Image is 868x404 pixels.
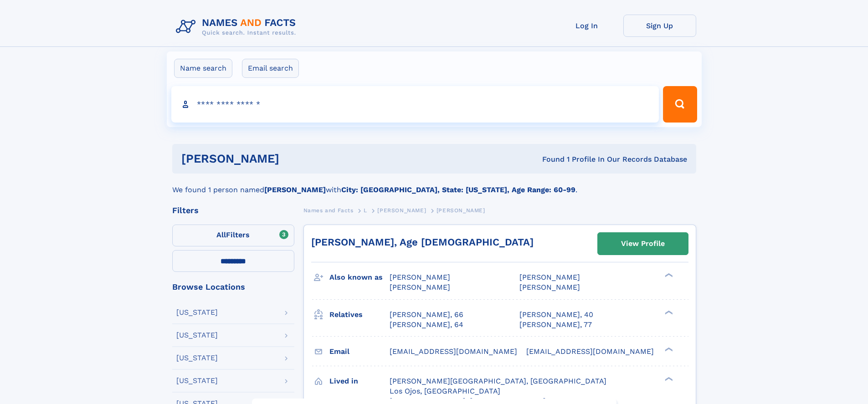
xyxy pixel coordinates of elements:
[519,320,592,330] a: [PERSON_NAME], 77
[663,272,673,278] div: ❯
[242,59,299,78] label: Email search
[663,376,673,382] div: ❯
[171,86,659,123] input: search input
[411,154,687,164] div: Found 1 Profile In Our Records Database
[172,206,294,215] div: Filters
[329,373,390,389] h3: Lived in
[172,225,294,246] label: Filters
[390,273,450,281] span: [PERSON_NAME]
[181,153,411,164] h1: [PERSON_NAME]
[623,15,696,37] a: Sign Up
[663,346,673,352] div: ❯
[364,205,367,216] a: L
[311,236,534,248] a: [PERSON_NAME], Age [DEMOGRAPHIC_DATA]
[598,233,688,255] a: View Profile
[526,347,654,356] span: [EMAIL_ADDRESS][DOMAIN_NAME]
[172,174,696,195] div: We found 1 person named with .
[519,310,593,320] a: [PERSON_NAME], 40
[550,15,623,37] a: Log In
[329,270,390,285] h3: Also known as
[519,283,580,291] span: [PERSON_NAME]
[390,320,463,330] a: [PERSON_NAME], 64
[390,310,463,320] a: [PERSON_NAME], 66
[390,387,500,395] span: Los Ojos, [GEOGRAPHIC_DATA]
[663,86,697,123] button: Search Button
[176,332,218,339] div: [US_STATE]
[377,205,426,216] a: [PERSON_NAME]
[176,377,218,384] div: [US_STATE]
[390,347,517,356] span: [EMAIL_ADDRESS][DOMAIN_NAME]
[621,233,665,254] div: View Profile
[264,185,326,194] b: [PERSON_NAME]
[172,15,303,39] img: Logo Names and Facts
[174,59,232,78] label: Name search
[176,354,218,362] div: [US_STATE]
[364,207,367,214] span: L
[172,283,294,291] div: Browse Locations
[303,205,354,216] a: Names and Facts
[329,307,390,322] h3: Relatives
[377,207,426,214] span: [PERSON_NAME]
[390,377,606,385] span: [PERSON_NAME][GEOGRAPHIC_DATA], [GEOGRAPHIC_DATA]
[437,207,485,214] span: [PERSON_NAME]
[176,309,218,316] div: [US_STATE]
[663,309,673,315] div: ❯
[519,273,580,281] span: [PERSON_NAME]
[341,185,575,194] b: City: [GEOGRAPHIC_DATA], State: [US_STATE], Age Range: 60-99
[390,283,450,291] span: [PERSON_NAME]
[329,344,390,359] h3: Email
[216,230,226,239] span: All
